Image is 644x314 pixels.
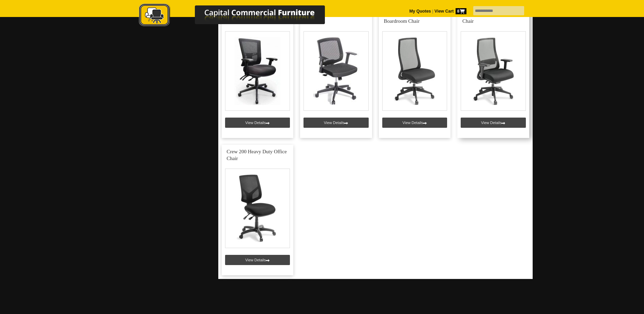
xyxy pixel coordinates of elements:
[435,9,466,14] strong: View Cart
[456,8,466,14] span: 8
[120,3,358,28] img: Capital Commercial Furniture Logo
[120,3,358,30] a: Capital Commercial Furniture Logo
[433,9,466,14] a: View Cart8
[409,9,431,14] a: My Quotes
